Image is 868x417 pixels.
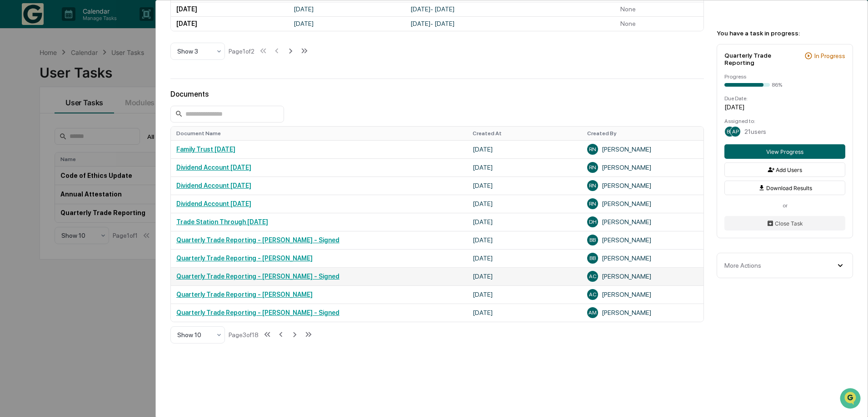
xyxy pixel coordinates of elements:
div: [PERSON_NAME] [587,144,698,155]
div: [PERSON_NAME] [587,180,698,191]
span: RN [589,146,596,152]
div: [PERSON_NAME] [587,235,698,245]
div: [PERSON_NAME] [587,271,698,282]
input: Clear [24,99,150,109]
td: [DATE] [288,2,405,16]
span: BB [727,128,733,135]
div: 🗄️ [66,173,73,181]
span: RN [589,201,596,207]
span: RN [589,182,596,189]
td: [DATE] [467,231,582,249]
td: [DATE] [467,195,582,213]
td: [DATE] [467,213,582,231]
a: 🗄️Attestations [62,169,116,185]
a: Powered byPylon [64,211,110,219]
span: DH [589,219,597,225]
div: More Actions [724,262,761,269]
iframe: Open customer support [839,387,863,412]
div: 86% [772,82,782,88]
div: [DATE] [724,103,845,111]
span: AC [589,273,597,280]
div: In Progress [814,52,845,59]
a: Dividend Account [DATE] [176,182,251,189]
div: Due Date: [724,95,845,102]
th: Created At [467,127,582,140]
a: Quarterly Trade Reporting - [PERSON_NAME] - Signed [176,273,339,280]
span: None [620,20,636,27]
div: or [724,202,845,209]
div: [PERSON_NAME] [587,216,698,227]
a: Dividend Account [DATE] [176,164,251,171]
td: [DATE] [467,140,582,158]
td: [DATE] [467,304,582,322]
div: [PERSON_NAME] [587,253,698,264]
td: [DATE] [467,285,582,304]
div: 🔎 [9,191,16,198]
button: View Progress [724,144,845,159]
div: 🖐️ [9,173,16,181]
a: 🖐️Preclearance [5,169,62,185]
a: Quarterly Trade Reporting - [PERSON_NAME] [176,255,313,262]
button: Add Users [724,162,845,177]
div: [PERSON_NAME] [587,162,698,173]
td: [DATE] [171,2,288,16]
div: Page 3 of 18 [229,331,259,339]
div: You have a task in progress: [717,29,853,37]
div: Documents [170,90,704,98]
span: BB [589,237,596,243]
span: Data Lookup [18,190,57,199]
td: [DATE] [288,16,405,31]
img: 1746055101610-c473b297-6a78-478c-a979-82029cc54cd1 [9,128,25,144]
span: Preclearance [18,172,59,182]
span: Attestations [75,172,113,182]
td: [DATE] [467,267,582,285]
span: AP [732,128,739,135]
th: Created By [582,127,703,140]
button: Start new chat [155,130,165,141]
span: BB [589,255,596,261]
span: None [620,5,636,13]
a: Quarterly Trade Reporting - [PERSON_NAME] - Signed [176,236,339,244]
td: [DATE] - [DATE] [405,2,615,16]
img: Greenboard [9,50,27,68]
td: [DATE] [171,16,288,31]
button: Close Task [724,216,845,231]
div: Page 1 of 2 [229,48,254,55]
div: [PERSON_NAME] [587,289,698,300]
span: AC [589,291,597,298]
div: [PERSON_NAME] [587,198,698,209]
td: [DATE] [467,158,582,177]
a: Quarterly Trade Reporting - [PERSON_NAME] [176,291,313,298]
div: Start new chat [31,128,149,137]
div: [PERSON_NAME] [587,307,698,318]
span: Pylon [90,212,110,219]
div: Progress [724,74,845,80]
td: [DATE] [467,177,582,195]
a: Quarterly Trade Reporting - [PERSON_NAME] - Signed [176,309,339,316]
a: Trade Station Through [DATE] [176,218,268,226]
div: Quarterly Trade Reporting [724,52,801,66]
a: Family Trust [DATE] [176,146,235,153]
a: 🔎Data Lookup [5,186,61,202]
a: Dividend Account [DATE] [176,200,251,207]
div: Assigned to: [724,118,845,124]
span: RN [589,164,596,171]
p: How can we help? [9,77,165,92]
span: 21 users [744,128,766,135]
td: [DATE] - [DATE] [405,16,615,31]
td: [DATE] [467,249,582,267]
button: Download Results [724,181,845,195]
th: Document Name [171,127,467,140]
div: We're available if you need us! [31,137,115,144]
span: AM [589,309,597,316]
